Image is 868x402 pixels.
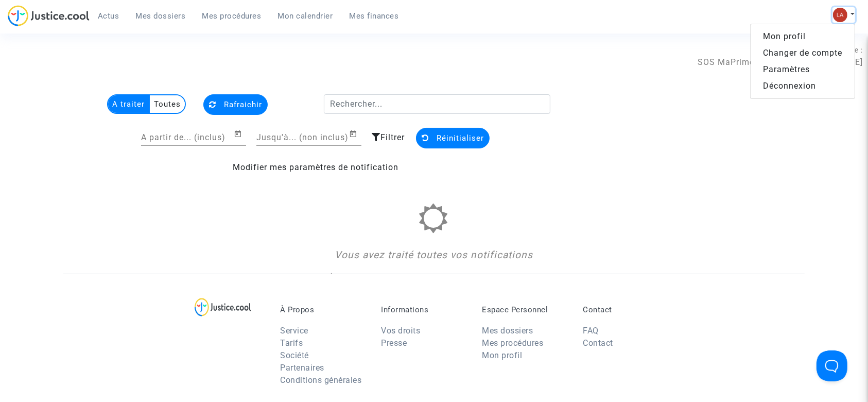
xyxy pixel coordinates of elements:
button: Open calendar [349,128,361,140]
a: Mes dossiers [128,8,194,24]
a: Vos droits [381,326,420,336]
a: Mes dossiers [482,326,533,336]
a: Contact [583,338,613,348]
a: Mon calendrier [270,8,341,24]
img: logo-lg.svg [195,298,252,316]
button: Rafraichir [203,94,268,115]
a: Mon profil [482,350,522,360]
a: Partenaires [280,363,324,373]
input: Rechercher... [324,94,551,114]
a: Presse [381,338,407,348]
a: Conditions générales [280,375,361,385]
a: Modifier mes paramètres de notification [233,162,398,172]
img: jc-logo.svg [8,5,90,26]
a: Changer de compte [751,45,855,61]
span: Filtrer [380,132,405,142]
p: Informations [381,305,466,314]
a: Paramètres [751,61,855,78]
p: À Propos [280,305,366,314]
p: Espace Personnel [482,305,567,314]
a: Déconnexion [751,78,855,94]
p: Contact [583,305,668,314]
multi-toggle-item: A traiter [108,95,150,113]
a: Service [280,326,308,336]
span: Réinitialiser [437,133,484,143]
span: Mes dossiers [136,11,186,21]
span: Actus [98,11,119,21]
a: Mes procédures [482,338,543,348]
a: Mes finances [341,8,407,24]
a: Actus [90,8,128,24]
span: Mes procédures [202,11,262,21]
span: Mon calendrier [278,11,333,21]
multi-toggle-item: Toutes [150,95,185,113]
a: Tarifs [280,338,303,348]
a: FAQ [583,326,599,336]
span: Mes finances [350,11,399,21]
a: Société [280,350,309,360]
img: 3f9b7d9779f7b0ffc2b90d026f0682a9 [833,8,847,22]
a: Mon profil [751,28,855,45]
button: Réinitialiser [416,128,490,148]
iframe: Help Scout Beacon - Open [817,350,847,381]
div: Vous avez traité toutes vos notifications [200,248,669,263]
button: Open calendar [234,128,246,140]
a: Mes procédures [194,8,270,24]
span: Rafraichir [224,100,262,109]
